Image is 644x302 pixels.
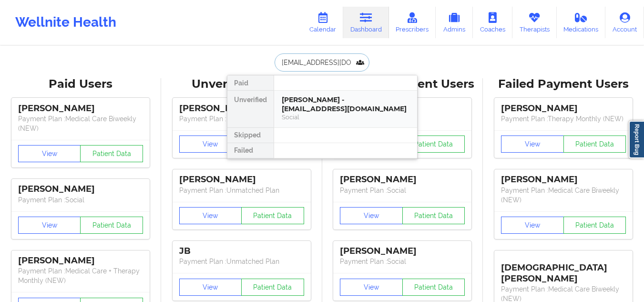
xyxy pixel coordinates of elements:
[241,279,304,296] button: Patient Data
[501,114,626,124] p: Payment Plan : Therapy Monthly (NEW)
[302,7,343,38] a: Calendar
[563,217,626,234] button: Patient Data
[179,103,304,114] div: [PERSON_NAME]
[436,7,473,38] a: Admins
[227,128,274,143] div: Skipped
[18,255,143,266] div: [PERSON_NAME]
[227,75,274,91] div: Paid
[501,135,564,153] button: View
[80,145,143,162] button: Patient Data
[18,195,143,205] p: Payment Plan : Social
[179,246,304,257] div: JB
[179,174,304,185] div: [PERSON_NAME]
[557,7,606,38] a: Medications
[18,103,143,114] div: [PERSON_NAME]
[501,174,626,185] div: [PERSON_NAME]
[389,7,436,38] a: Prescribers
[340,246,465,257] div: [PERSON_NAME]
[18,266,143,285] p: Payment Plan : Medical Care + Therapy Monthly (NEW)
[18,114,143,133] p: Payment Plan : Medical Care Biweekly (NEW)
[80,217,143,234] button: Patient Data
[179,279,242,296] button: View
[168,77,316,92] div: Unverified Users
[501,255,626,284] div: [DEMOGRAPHIC_DATA][PERSON_NAME]
[402,135,465,153] button: Patient Data
[18,145,81,162] button: View
[340,207,403,224] button: View
[179,186,304,195] p: Payment Plan : Unmatched Plan
[490,77,637,92] div: Failed Payment Users
[473,7,512,38] a: Coaches
[282,113,409,121] div: Social
[343,7,389,38] a: Dashboard
[629,121,644,158] a: Report Bug
[179,135,242,153] button: View
[340,279,403,296] button: View
[340,174,465,185] div: [PERSON_NAME]
[227,143,274,158] div: Failed
[501,103,626,114] div: [PERSON_NAME]
[340,257,465,266] p: Payment Plan : Social
[18,217,81,234] button: View
[282,95,409,113] div: [PERSON_NAME] - [EMAIL_ADDRESS][DOMAIN_NAME]
[241,207,304,224] button: Patient Data
[501,186,626,205] p: Payment Plan : Medical Care Biweekly (NEW)
[7,77,154,92] div: Paid Users
[605,7,644,38] a: Account
[179,207,242,224] button: View
[179,257,304,266] p: Payment Plan : Unmatched Plan
[340,186,465,195] p: Payment Plan : Social
[179,114,304,124] p: Payment Plan : Unmatched Plan
[402,207,465,224] button: Patient Data
[501,217,564,234] button: View
[227,91,274,128] div: Unverified
[402,279,465,296] button: Patient Data
[18,184,143,195] div: [PERSON_NAME]
[512,7,557,38] a: Therapists
[563,135,626,153] button: Patient Data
